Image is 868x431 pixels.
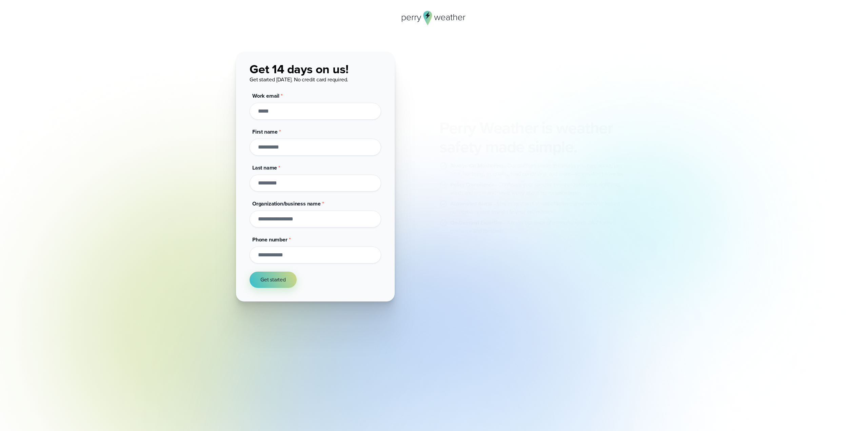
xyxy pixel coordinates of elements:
[252,200,321,208] span: Organization/business name
[250,60,348,78] span: Get 14 days on us!
[250,272,297,288] button: Get started
[252,92,279,100] span: Work email
[252,164,277,172] span: Last name
[250,76,348,83] span: Get started [DATE]. No credit card required.
[252,128,278,136] span: First name
[260,276,286,284] span: Get started
[252,236,288,243] span: Phone number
